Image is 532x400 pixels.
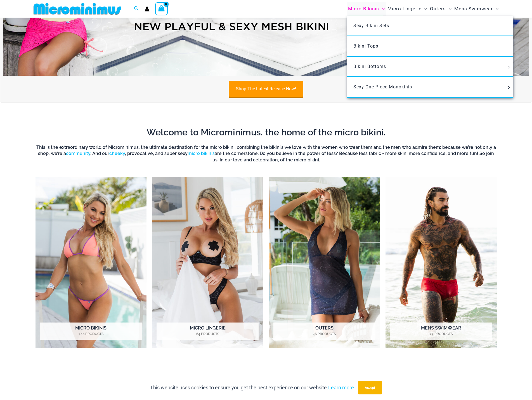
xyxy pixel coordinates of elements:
a: Visit product category Micro Lingerie [152,177,263,348]
mark: 64 Products [157,331,259,337]
a: community [66,151,90,156]
a: OutersMenu ToggleMenu Toggle [429,2,453,16]
a: Visit product category Mens Swimwear [386,177,497,348]
a: Visit product category Micro Bikinis [36,177,147,348]
span: Micro Bikinis [348,2,379,16]
img: Micro Bikinis [36,177,147,348]
img: Mens Swimwear [386,177,497,348]
img: MM SHOP LOGO FLAT [31,3,123,15]
a: Sexy Bikini Sets [347,16,513,36]
p: This website uses cookies to ensure you get the best experience on our website. [150,383,354,392]
img: Outers [269,177,380,348]
mark: 46 Products [273,331,375,337]
span: Menu Toggle [379,2,385,16]
a: Learn more [328,385,354,390]
a: Mens SwimwearMenu ToggleMenu Toggle [453,2,500,16]
h2: Outers [273,323,375,340]
a: Sexy One Piece MonokinisMenu ToggleMenu Toggle [347,77,513,98]
span: Menu Toggle [506,66,512,69]
span: Sexy One Piece Monokinis [353,84,412,90]
span: Menu Toggle [446,2,451,16]
span: Menu Toggle [506,86,512,89]
a: Micro BikinisMenu ToggleMenu Toggle [347,2,386,16]
h2: Micro Bikinis [40,323,142,340]
h2: Micro Lingerie [157,323,259,340]
span: Sexy Bikini Sets [353,23,389,28]
h2: Welcome to Microminimus, the home of the micro bikini. [36,126,497,138]
a: micro bikinis [188,151,215,156]
a: Account icon link [145,6,150,11]
h2: Mens Swimwear [390,323,492,340]
span: Micro Lingerie [387,2,422,16]
a: Bikini Tops [347,36,513,57]
button: Accept [358,381,382,394]
mark: 240 Products [40,331,142,337]
a: Search icon link [134,5,139,12]
a: Bikini BottomsMenu ToggleMenu Toggle [347,57,513,77]
a: Shop The Latest Release Now! [229,81,303,97]
nav: Site Navigation [346,1,501,17]
a: View Shopping Cart, empty [155,2,168,15]
h6: This is the extraordinary world of Microminimus, the ultimate destination for the micro bikini, c... [36,144,497,163]
span: Outers [430,2,446,16]
span: Menu Toggle [493,2,498,16]
a: cheeky [109,151,125,156]
a: Visit product category Outers [269,177,380,348]
span: Mens Swimwear [454,2,493,16]
mark: 27 Products [390,331,492,337]
a: Micro LingerieMenu ToggleMenu Toggle [386,2,429,16]
img: Micro Lingerie [152,177,263,348]
span: Menu Toggle [422,2,427,16]
span: Bikini Bottoms [353,64,386,69]
span: Bikini Tops [353,43,378,49]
